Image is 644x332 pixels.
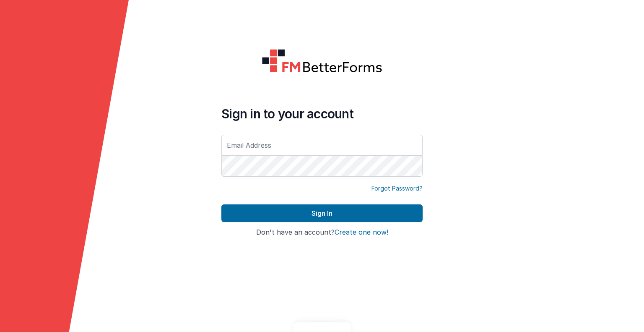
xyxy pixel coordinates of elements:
[221,106,423,121] h4: Sign in to your account
[221,229,423,236] h4: Don't have an account?
[221,135,423,156] input: Email Address
[221,204,423,222] button: Sign In
[371,184,423,193] a: Forgot Password?
[335,229,388,236] button: Create one now!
